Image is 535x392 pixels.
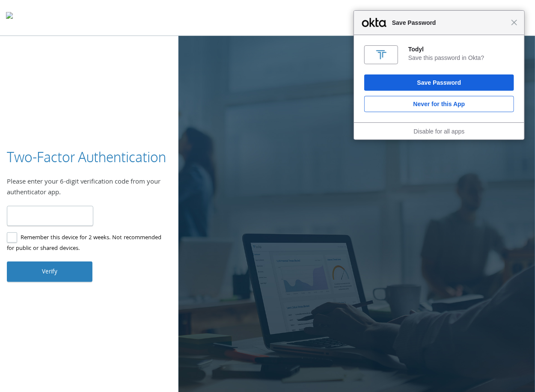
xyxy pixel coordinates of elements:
img: todyl-logo-dark.svg [6,9,13,26]
div: Please enter your 6-digit verification code from your authenticator app. [7,177,172,199]
span: Close [511,19,517,26]
label: Remember this device for 2 weeks. Not recommended for public or shared devices. [7,233,165,254]
h3: Two-Factor Authentication [7,148,166,167]
a: Disable for all apps [413,128,464,135]
span: Save Password [388,18,511,28]
div: Todyl [408,45,514,53]
button: Save Password [364,74,514,91]
div: Save this password in Okta? [408,54,514,62]
button: Verify [7,261,92,282]
img: 9bnLA8AAAAGSURBVAMA3O9iUET+ogMAAAAASUVORK5CYII= [374,48,388,62]
button: Never for this App [364,96,514,112]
